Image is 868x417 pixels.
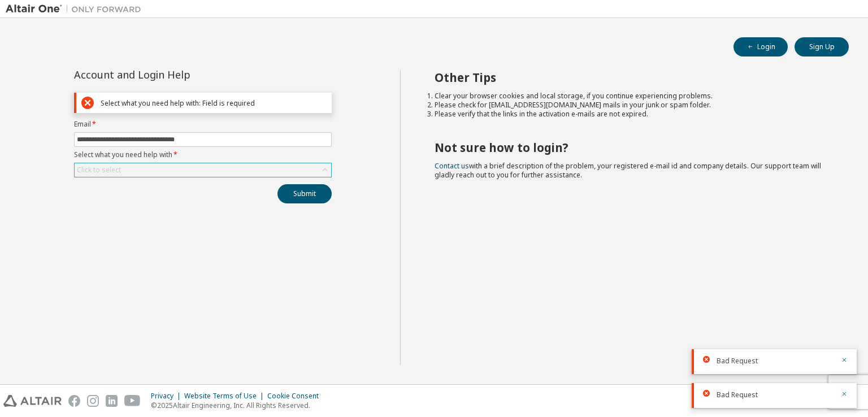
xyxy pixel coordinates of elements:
button: Sign Up [795,37,849,57]
li: Please verify that the links in the activation e-mails are not expired. [435,110,829,119]
img: instagram.svg [87,395,99,407]
label: Email [74,120,332,129]
div: Select what you need help with: Field is required [101,99,327,107]
span: Bad Request [717,357,758,366]
label: Select what you need help with [74,150,332,159]
p: © 2025 Altair Engineering, Inc. All Rights Reserved. [151,401,325,410]
button: Login [734,37,788,57]
img: altair_logo.svg [3,395,62,407]
span: Bad Request [717,390,758,399]
h2: Other Tips [435,70,829,85]
div: Click to select [77,166,121,175]
img: Altair One [6,3,147,15]
span: with a brief description of the problem, your registered e-mail id and company details. Our suppo... [435,161,821,180]
li: Clear your browser cookies and local storage, if you continue experiencing problems. [435,92,829,101]
img: facebook.svg [68,395,80,407]
div: Account and Login Help [74,70,280,79]
h2: Not sure how to login? [435,140,829,155]
div: Website Terms of Use [184,392,267,401]
div: Click to select [75,163,331,177]
a: Contact us [435,161,469,171]
div: Cookie Consent [267,392,325,401]
img: linkedin.svg [106,395,118,407]
div: Privacy [151,392,184,401]
button: Submit [277,184,332,203]
li: Please check for [EMAIL_ADDRESS][DOMAIN_NAME] mails in your junk or spam folder. [435,101,829,110]
img: youtube.svg [124,395,141,407]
